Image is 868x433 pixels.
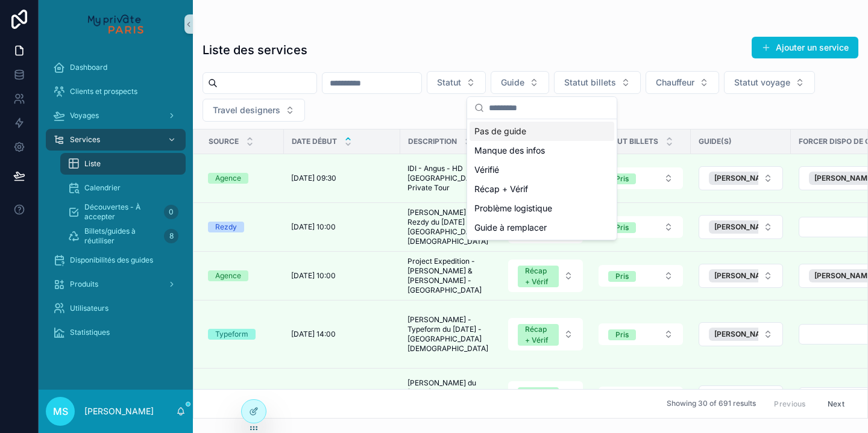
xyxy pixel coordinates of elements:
div: Problème logistique [470,199,614,218]
span: [DATE] 10:00 [291,222,336,232]
div: Pris [615,222,629,233]
span: Voyages [70,111,99,120]
span: Produits [70,279,98,289]
span: Disponibilités des guides [70,255,153,265]
p: [PERSON_NAME] [84,405,154,417]
a: Utilisateurs [46,297,186,319]
a: Calendrier [60,177,186,199]
span: Statut voyage [734,76,790,89]
button: Select Button [699,264,783,288]
span: [DATE] 09:30 [291,173,336,183]
div: Pris [615,173,629,184]
span: Showing 30 of 691 results [667,399,756,409]
span: Statistiques [70,328,110,337]
span: Source [209,137,239,146]
span: Dashboard [70,63,107,72]
div: Typeform [215,329,248,340]
span: Utilisateurs [70,304,108,313]
button: Unselect 15 [709,220,791,234]
div: scrollable content [39,48,193,359]
span: Date début [292,137,337,146]
span: [DATE] 10:00 [291,271,336,281]
div: Vérifié [470,160,614,179]
div: Récap + Vérif [470,179,614,199]
a: Voyages [46,105,186,126]
div: Récap + Vérif [525,324,552,346]
div: Agence [215,173,241,184]
button: Select Button [599,265,683,287]
span: Guide(s) [699,137,732,146]
a: Statistiques [46,322,186,343]
span: [PERSON_NAME] du [DATE] - [GEOGRAPHIC_DATA][DEMOGRAPHIC_DATA] [407,378,493,417]
a: Billets/guides à réutiliser8 [60,225,186,247]
div: Suggestions [467,119,617,240]
span: Statut billets [599,137,658,146]
span: Statut billets [564,76,616,89]
span: [PERSON_NAME] [714,271,774,281]
span: Services [70,135,100,145]
div: 8 [164,229,178,243]
span: [PERSON_NAME] [714,173,774,183]
button: Select Button [554,71,641,94]
span: Liste [84,159,101,169]
button: Ajouter un service [752,37,858,58]
button: Select Button [699,166,783,190]
button: Select Button [508,318,583,350]
button: Unselect 6 [709,172,791,185]
button: Select Button [599,323,683,345]
button: Select Button [699,322,783,346]
span: Description [408,137,457,146]
span: MS [53,404,68,419]
a: Clients et prospects [46,81,186,102]
span: Clients et prospects [70,87,137,96]
a: Dashboard [46,57,186,78]
button: Select Button [646,71,719,94]
div: Pas de guide [470,122,614,141]
span: [PERSON_NAME] [714,329,774,339]
span: [DATE] 14:00 [291,329,336,339]
button: Select Button [508,260,583,292]
span: Guide [501,76,524,89]
div: Pris [615,271,629,282]
button: Select Button [203,99,305,122]
button: Select Button [599,216,683,238]
span: [PERSON_NAME] - Typeform du [DATE] - [GEOGRAPHIC_DATA][DEMOGRAPHIC_DATA] [407,315,493,354]
button: Select Button [724,71,815,94]
button: Select Button [427,71,486,94]
div: Agence [215,270,241,281]
div: Pris [615,329,629,340]
span: Chauffeur [656,76,694,89]
span: [PERSON_NAME] [714,222,774,232]
button: Next [819,394,853,413]
a: Disponibilités des guides [46,249,186,271]
span: Découvertes - À accepter [84,202,159,222]
span: IDI - Angus - HD [GEOGRAPHIC_DATA] Private Tour [407,164,493,193]
div: Récap + Vérif [525,266,552,287]
span: Billets/guides à réutiliser [84,226,159,246]
div: Guide à remplacer [470,218,614,237]
span: Calendrier [84,183,121,193]
span: Project Expedition - [PERSON_NAME] & [PERSON_NAME] - [GEOGRAPHIC_DATA] [407,257,493,295]
div: Rezdy [215,222,237,232]
span: Travel designers [213,104,280,116]
span: [PERSON_NAME] - Rezdy du [DATE] - [GEOGRAPHIC_DATA][DEMOGRAPHIC_DATA] [407,208,493,246]
div: Manque des infos [470,141,614,160]
button: Select Button [599,167,683,189]
span: Statut [437,76,461,89]
div: Récap + Vérif [525,387,552,409]
button: Select Button [699,215,783,239]
button: Unselect 4 [709,269,791,282]
button: Select Button [699,385,783,410]
a: Liste [60,153,186,175]
button: Select Button [599,387,683,408]
a: Découvertes - À accepter0 [60,201,186,223]
h1: Liste des services [203,42,307,58]
a: Services [46,129,186,151]
img: App logo [88,14,143,34]
button: Unselect 15 [709,328,791,341]
a: Produits [46,273,186,295]
div: 0 [164,205,178,219]
button: Select Button [508,381,583,414]
button: Select Button [491,71,549,94]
